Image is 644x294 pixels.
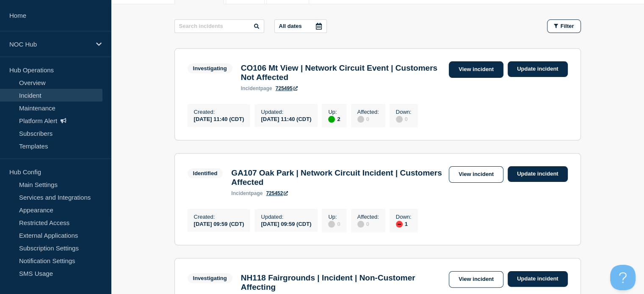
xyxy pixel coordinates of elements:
button: All dates [274,19,327,33]
div: disabled [396,116,403,123]
iframe: Help Scout Beacon - Open [610,265,636,290]
div: [DATE] 11:40 (CDT) [261,115,311,122]
a: View incident [449,166,503,183]
div: 0 [357,115,379,123]
div: disabled [328,221,335,228]
p: Affected : [357,214,379,220]
p: Created : [194,109,244,115]
button: Filter [547,19,581,33]
p: Down : [396,214,412,220]
div: 0 [396,115,412,123]
input: Search incidents [174,19,264,33]
p: page [231,190,263,196]
div: [DATE] 11:40 (CDT) [194,115,244,122]
div: up [328,116,335,123]
div: down [396,221,403,228]
h3: NH118 Fairgrounds | Incident | Non-Customer Affecting [241,273,445,292]
div: 1 [396,220,412,228]
a: 725495 [276,85,298,91]
p: page [241,85,272,91]
p: NOC Hub [9,41,91,48]
a: 725452 [266,190,288,196]
p: Created : [194,214,244,220]
p: All dates [279,23,302,29]
div: 0 [357,220,379,228]
a: View incident [449,61,503,78]
a: Update incident [508,166,568,182]
p: Up : [328,109,340,115]
p: Down : [396,109,412,115]
span: Identified [188,168,223,178]
div: 0 [328,220,340,228]
p: Updated : [261,214,311,220]
a: Update incident [508,61,568,77]
h3: GA107 Oak Park | Network Circuit Incident | Customers Affected [231,168,445,187]
span: Investigating [188,273,232,283]
div: 2 [328,115,340,123]
h3: CO106 Mt View | Network Circuit Event | Customers Not Affected [241,63,445,82]
p: Updated : [261,109,311,115]
p: Affected : [357,109,379,115]
p: Up : [328,214,340,220]
div: [DATE] 09:59 (CDT) [194,220,244,227]
span: incident [231,190,251,196]
span: incident [241,85,260,91]
div: [DATE] 09:59 (CDT) [261,220,311,227]
a: Update incident [508,271,568,287]
div: disabled [357,116,364,123]
a: View incident [449,271,503,288]
span: Investigating [188,63,232,73]
div: disabled [357,221,364,228]
span: Filter [561,23,574,29]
